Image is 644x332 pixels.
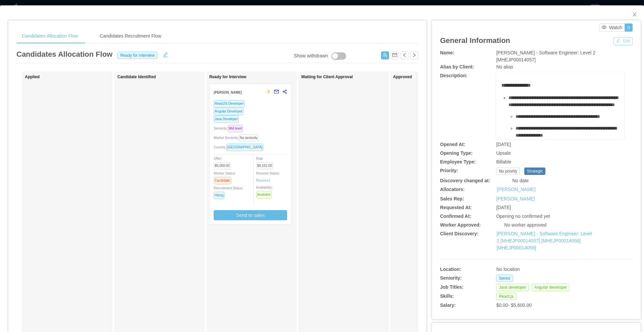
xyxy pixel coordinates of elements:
b: Job Titles: [440,284,464,290]
button: icon: left [400,51,409,59]
span: Availability: [256,186,274,196]
span: $9,152.00 [256,162,273,170]
span: Country: [214,145,266,149]
button: icon: edit [160,51,171,57]
h1: Applied [25,75,119,80]
button: Close [625,5,644,24]
b: Name: [440,50,454,55]
div: No location [496,266,592,273]
h1: Ready for Interview [209,75,303,80]
b: Alias by Client: [440,64,474,69]
b: Opened At: [440,142,465,147]
b: Sales Rep: [440,196,464,201]
span: $5,000.00 [214,162,231,170]
span: Offer: [214,157,233,168]
span: $0.00 - $5,600.00 [496,302,532,308]
span: [DATE] [496,142,511,147]
div: Candidates Allocation Flow [16,29,84,44]
span: [DATE] [496,205,511,210]
a: [PERSON_NAME] [497,186,535,193]
div: rdw-editor [501,82,620,149]
button: mail [270,87,279,97]
span: Ready for interview [117,52,157,59]
b: Client Discovery: [440,231,478,236]
b: Seniority: [440,275,462,281]
span: Resume Status: [256,172,280,182]
span: No priority [496,168,520,175]
span: Mid level [228,125,243,132]
b: Salary: [440,302,456,308]
span: Senior [496,275,513,282]
span: Worker Status: [214,172,236,182]
b: Confirmed At: [440,214,471,219]
button: Send to sales [214,210,287,220]
span: Candidate [214,177,231,184]
span: Hiring [214,192,224,199]
span: Available [256,191,272,198]
span: React.js [496,293,516,300]
span: Recruitment Status: [214,186,243,197]
b: Opening Type: [440,150,473,156]
span: [GEOGRAPHIC_DATA] [226,144,263,151]
span: Angular Developer [214,108,244,115]
button: icon: eyeWatch [599,23,625,32]
a: [PERSON_NAME] - Software Engineer: Level 2 [MHEJP00014057] [MHEJP00014058] [MHEJP00014059] [496,231,592,250]
a: [PERSON_NAME] [496,196,535,201]
button: icon: editEdit [613,37,633,45]
span: Billable [496,159,511,164]
span: Market Seniority: [214,136,261,140]
h1: Candidate Identified [117,75,211,80]
div: Show withdrawn [294,52,328,60]
span: Upsale [496,150,511,156]
span: Java developer [496,284,529,291]
b: Priority: [440,168,458,173]
button: icon: right [410,51,418,59]
b: Requested At: [440,205,472,210]
b: Location: [440,267,461,272]
button: icon: usergroup-add [381,51,389,59]
article: General Information [440,35,510,46]
a: Resume1 [256,178,271,183]
span: [PERSON_NAME] - Software Engineer: Level 2 [MHEJP00014057] [496,50,595,62]
span: Seniority: [214,127,246,130]
b: Discovery changed at: [440,178,490,183]
button: 0 [625,23,633,32]
span: Angular developer [532,284,570,291]
div: Candidates Recruitment Flow [94,29,167,44]
strong: [PERSON_NAME] [214,91,242,94]
span: No alias [496,64,513,69]
h1: Waiting for Client Approval [301,75,395,80]
span: No worker approved [504,222,546,228]
i: icon: close [632,12,637,17]
h1: Approved [393,75,487,80]
span: No seniority [239,134,259,142]
b: Skills: [440,293,454,299]
b: Allocators: [440,187,465,192]
span: ReactJS Developer [214,100,245,107]
span: Java Developer [214,115,239,123]
span: Opening no confirmed yet [496,214,550,219]
b: Employee Type: [440,159,476,164]
article: Candidates Allocation Flow [16,49,112,60]
span: Strategic [524,168,545,175]
span: share-alt [282,89,287,94]
span: No date [512,178,529,183]
b: Description: [440,73,468,78]
span: Rate [256,157,276,168]
button: icon: mail [391,51,399,59]
span: arrow-right [266,89,270,94]
div: rdw-wrapper [496,72,625,139]
b: Worker Approved: [440,222,481,228]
